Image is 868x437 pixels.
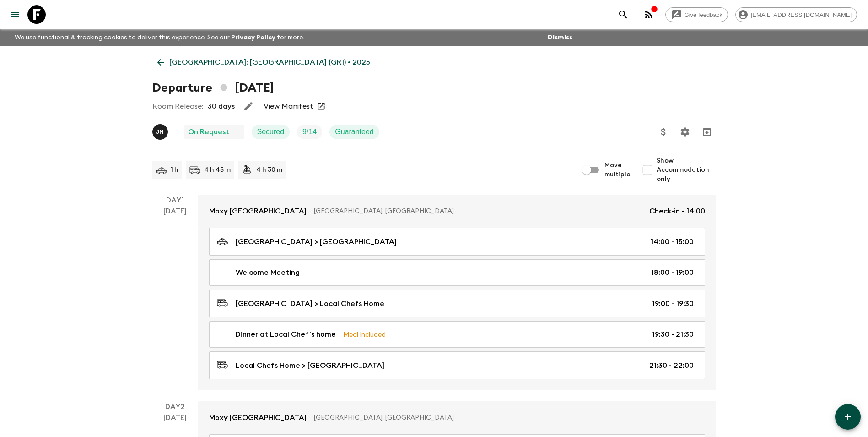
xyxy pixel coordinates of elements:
p: Welcome Meeting [236,267,300,278]
p: Day 2 [152,401,198,412]
button: Archive (Completed, Cancelled or Unsynced Departures only) [698,123,716,141]
button: JN [152,124,170,140]
a: Give feedback [665,7,728,22]
p: Moxy [GEOGRAPHIC_DATA] [209,412,307,423]
a: Moxy [GEOGRAPHIC_DATA][GEOGRAPHIC_DATA], [GEOGRAPHIC_DATA] [198,401,716,434]
p: [GEOGRAPHIC_DATA]: [GEOGRAPHIC_DATA] (GR1) • 2025 [169,57,370,68]
p: Day 1 [152,195,198,206]
p: [GEOGRAPHIC_DATA], [GEOGRAPHIC_DATA] [314,207,642,216]
p: 1 h [171,165,178,175]
p: Guaranteed [335,126,374,137]
button: menu [5,5,24,24]
span: Janita Nurmi [152,127,170,134]
p: Check-in - 14:00 [649,206,705,217]
p: Room Release: [152,101,203,112]
p: On Request [188,126,229,137]
p: Meal Included [343,329,386,339]
button: Update Price, Early Bird Discount and Costs [654,123,673,141]
p: [GEOGRAPHIC_DATA] > Local Chefs Home [236,298,384,309]
p: 9 / 14 [302,126,317,137]
p: 14:00 - 15:00 [651,236,694,247]
a: Dinner at Local Chef's homeMeal Included19:30 - 21:30 [209,321,705,348]
p: 19:30 - 21:30 [652,329,694,340]
p: [GEOGRAPHIC_DATA] > [GEOGRAPHIC_DATA] [236,236,397,247]
span: [EMAIL_ADDRESS][DOMAIN_NAME] [746,11,857,18]
p: 21:30 - 22:00 [649,360,694,371]
p: Secured [257,126,285,137]
a: View Manifest [264,102,313,111]
button: Settings [676,123,694,141]
a: Privacy Policy [231,34,275,41]
p: Dinner at Local Chef's home [236,329,336,340]
a: Welcome Meeting18:00 - 19:00 [209,259,705,286]
h1: Departure [DATE] [152,79,274,97]
span: Give feedback [679,11,728,18]
p: 4 h 30 m [256,165,282,175]
a: [GEOGRAPHIC_DATA] > [GEOGRAPHIC_DATA]14:00 - 15:00 [209,228,705,256]
p: [GEOGRAPHIC_DATA], [GEOGRAPHIC_DATA] [314,413,698,422]
p: 30 days [208,101,235,112]
p: 19:00 - 19:30 [652,298,694,309]
p: 4 h 45 m [204,165,231,175]
p: Moxy [GEOGRAPHIC_DATA] [209,206,307,217]
button: search adventures [614,5,632,24]
span: Show Accommodation only [657,156,716,184]
p: Local Chefs Home > [GEOGRAPHIC_DATA] [236,360,384,371]
button: Dismiss [545,31,575,44]
p: We use functional & tracking cookies to deliver this experience. See our for more. [11,29,308,46]
div: [DATE] [163,206,187,390]
a: [GEOGRAPHIC_DATA]: [GEOGRAPHIC_DATA] (GR1) • 2025 [152,53,375,71]
div: [EMAIL_ADDRESS][DOMAIN_NAME] [735,7,857,22]
span: Move multiple [604,161,631,179]
p: J N [156,128,164,136]
a: Moxy [GEOGRAPHIC_DATA][GEOGRAPHIC_DATA], [GEOGRAPHIC_DATA]Check-in - 14:00 [198,195,716,228]
div: Trip Fill [297,125,322,139]
p: 18:00 - 19:00 [651,267,694,278]
div: Secured [252,125,290,139]
a: [GEOGRAPHIC_DATA] > Local Chefs Home19:00 - 19:30 [209,290,705,317]
a: Local Chefs Home > [GEOGRAPHIC_DATA]21:30 - 22:00 [209,351,705,379]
